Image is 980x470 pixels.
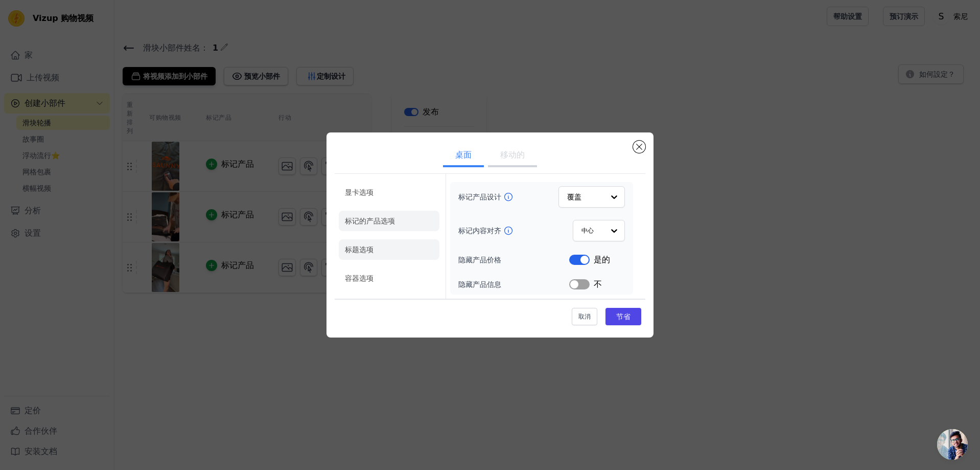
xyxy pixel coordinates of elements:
[500,150,525,160] font: 移动的
[458,227,501,235] font: 标记内容对齐
[345,217,395,225] font: 标记的产品选项
[594,255,610,264] font: 是的
[937,429,968,460] a: 开放式聊天
[458,256,501,264] font: 隐藏产品价格
[345,274,374,282] font: 容器选项
[616,312,631,321] font: 节省
[458,193,501,201] font: 标记产品设计
[594,279,602,289] font: 不
[578,313,591,320] font: 取消
[633,141,645,153] button: 关闭模式
[345,245,374,254] font: 标题选项
[458,280,501,288] font: 隐藏产品信息
[345,188,374,196] font: 显卡选项
[455,150,472,160] font: 桌面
